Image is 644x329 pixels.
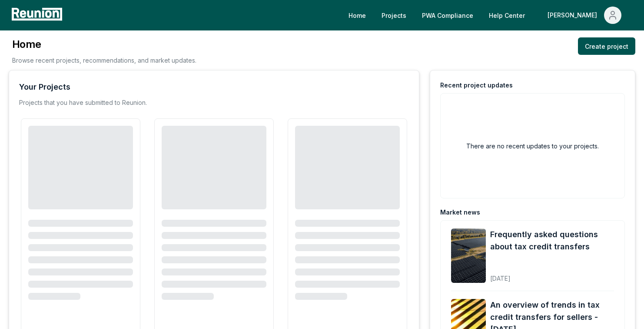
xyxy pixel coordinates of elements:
[440,208,480,217] div: Market news
[482,7,532,24] a: Help Center
[440,81,513,90] div: Recent project updates
[541,7,628,24] button: [PERSON_NAME]
[12,37,196,51] h3: Home
[342,7,635,24] nav: Main
[490,268,614,283] div: [DATE]
[375,7,413,24] a: Projects
[342,7,373,24] a: Home
[466,141,599,151] h2: There are no recent updates to your projects.
[12,56,196,65] p: Browse recent projects, recommendations, and market updates.
[19,81,70,93] div: Your Projects
[578,37,635,55] a: Create project
[548,7,601,24] div: [PERSON_NAME]
[19,98,147,107] p: Projects that you have submitted to Reunion.
[490,228,614,253] a: Frequently asked questions about tax credit transfers
[451,228,486,283] img: Frequently asked questions about tax credit transfers
[415,7,480,24] a: PWA Compliance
